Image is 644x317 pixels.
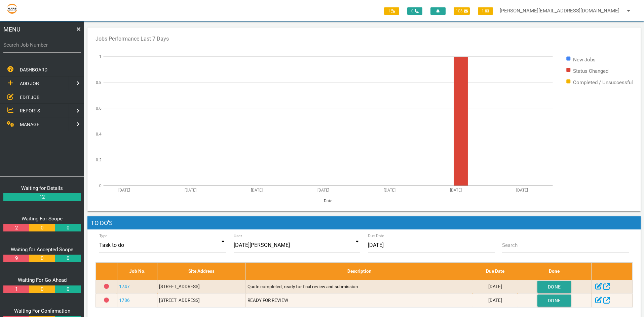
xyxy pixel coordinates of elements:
[20,122,39,127] span: MANAGE
[20,108,40,113] span: REPORTS
[22,216,63,222] a: Waiting For Scope
[55,285,80,293] a: 0
[3,255,29,262] a: 9
[573,68,608,74] text: Status Changed
[7,3,17,14] img: s3file
[185,188,196,192] text: [DATE]
[516,188,528,192] text: [DATE]
[55,224,80,232] a: 0
[317,188,329,192] text: [DATE]
[119,284,130,289] a: 1747
[157,263,246,280] th: Site Address
[18,277,67,283] a: Waiting For Go Ahead
[55,255,80,262] a: 0
[96,157,102,162] text: 0.2
[473,263,517,280] th: Due Date
[11,247,73,253] a: Waiting for Accepted Scope
[478,7,493,15] span: 1
[29,255,55,262] a: 0
[573,56,596,62] text: New Jobs
[368,233,384,239] label: Due Date
[473,294,517,307] td: [DATE]
[20,67,47,72] span: DASHBOARD
[234,233,242,239] label: User
[99,183,102,188] text: 0
[454,7,470,15] span: 106
[384,7,399,15] span: 1
[3,224,29,232] a: 2
[248,297,471,304] p: READY FOR REVIEW
[473,280,517,294] td: [DATE]
[384,188,395,192] text: [DATE]
[96,36,169,42] text: Jobs Performance Last 7 Days
[246,263,473,280] th: Description
[14,308,70,314] a: Waiting For Confirmation
[29,224,55,232] a: 0
[96,80,102,85] text: 0.8
[99,54,102,59] text: 1
[20,94,40,100] span: EDIT JOB
[96,106,102,110] text: 0.6
[537,295,571,307] button: Done
[157,294,246,307] td: [STREET_ADDRESS]
[21,185,63,191] a: Waiting for Details
[502,242,518,249] label: Search
[87,216,641,230] h1: To Do's
[99,233,108,239] label: Type
[3,285,29,293] a: 1
[573,79,633,85] text: Completed / Unsuccessful
[20,81,39,86] span: ADD JOB
[248,283,471,290] p: Quote completed, ready for final review and submission
[3,25,21,34] span: MENU
[251,188,263,192] text: [DATE]
[157,280,246,294] td: [STREET_ADDRESS]
[118,188,130,192] text: [DATE]
[3,41,81,49] label: Search Job Number
[537,281,571,293] button: Done
[3,193,81,201] a: 12
[96,131,102,136] text: 0.4
[117,263,157,280] th: Job No.
[407,7,422,15] span: 0
[517,263,592,280] th: Done
[324,198,332,203] text: Date
[119,298,130,303] a: 1786
[450,188,462,192] text: [DATE]
[29,285,55,293] a: 0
